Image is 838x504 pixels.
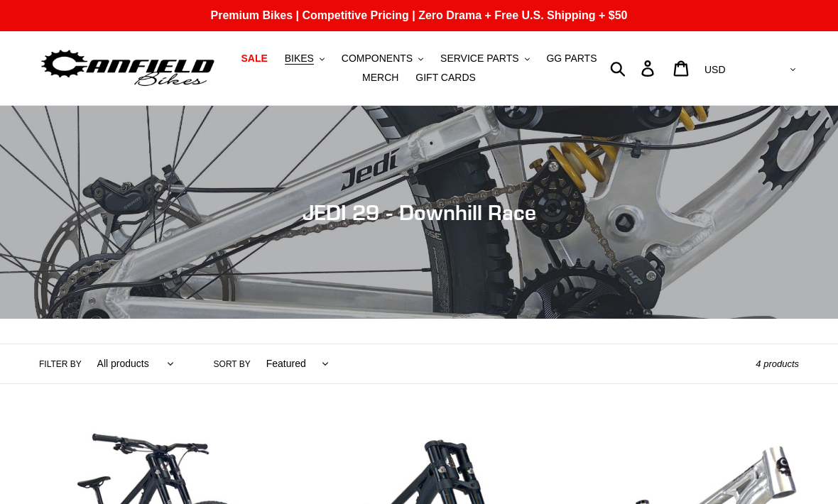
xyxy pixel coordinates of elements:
button: COMPONENTS [334,49,430,68]
a: MERCH [355,68,406,87]
label: Filter by [39,358,82,371]
span: GIFT CARDS [415,72,476,84]
span: SERVICE PARTS [440,53,518,65]
button: SERVICE PARTS [433,49,536,68]
label: Sort by [214,358,251,371]
span: 4 products [756,358,799,369]
a: GG PARTS [539,49,604,68]
span: SALE [241,53,267,65]
button: BIKES [278,49,332,68]
a: GIFT CARDS [408,68,483,87]
span: JEDI 29 - Downhill Race [303,199,536,225]
span: MERCH [362,72,398,84]
span: COMPONENTS [342,53,413,65]
a: SALE [234,49,274,68]
span: BIKES [285,53,314,65]
img: Canfield Bikes [39,46,217,91]
span: GG PARTS [546,53,597,65]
